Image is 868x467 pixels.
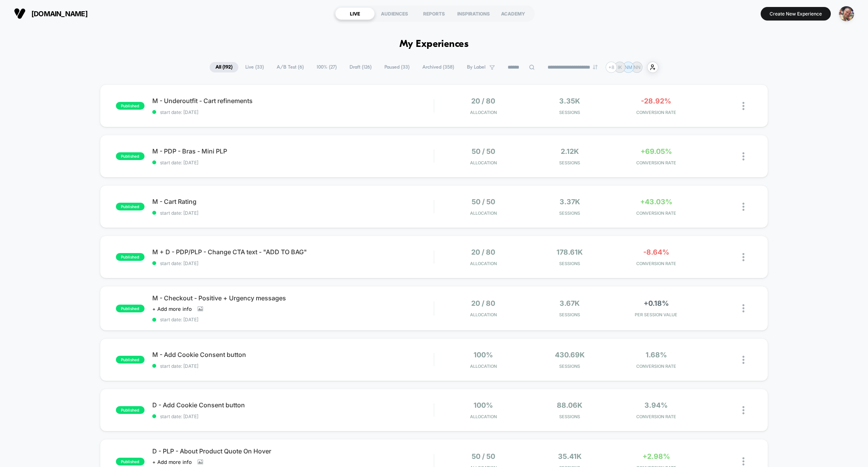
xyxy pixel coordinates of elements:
[615,110,697,115] span: CONVERSION RATE
[152,294,434,302] span: M - Checkout - Positive + Urgency messages
[529,414,611,419] span: Sessions
[529,364,611,369] span: Sessions
[152,363,434,369] span: start date: [DATE]
[152,109,434,115] span: start date: [DATE]
[152,317,434,322] span: start date: [DATE]
[239,62,270,72] span: Live ( 33 )
[615,210,697,216] span: CONVERSION RATE
[839,6,854,21] img: ppic
[557,401,582,409] span: 88.06k
[311,62,343,72] span: 100% ( 27 )
[560,299,580,307] span: 3.67k
[470,210,497,216] span: Allocation
[454,7,493,20] div: INSPIRATIONS
[558,452,582,460] span: 35.41k
[471,97,495,105] span: 20 / 80
[470,110,497,115] span: Allocation
[529,312,611,317] span: Sessions
[379,62,415,72] span: Paused ( 33 )
[152,210,434,216] span: start date: [DATE]
[470,414,497,419] span: Allocation
[152,160,434,165] span: start date: [DATE]
[470,160,497,165] span: Allocation
[152,459,192,465] span: + Add more info
[742,457,744,465] img: close
[742,253,744,261] img: close
[615,261,697,266] span: CONVERSION RATE
[375,7,414,20] div: AUDIENCES
[335,7,375,20] div: LIVE
[400,39,469,50] h1: My Experiences
[14,8,26,19] img: Visually logo
[634,64,641,70] p: NN
[467,64,486,70] span: By Label
[12,7,90,20] button: [DOMAIN_NAME]
[837,6,856,22] button: ppic
[493,7,533,20] div: ACADEMY
[742,152,744,160] img: close
[417,62,460,72] span: Archived ( 358 )
[742,356,744,364] img: close
[414,7,454,20] div: REPORTS
[561,147,579,155] span: 2.12k
[152,351,434,358] span: M - Add Cookie Consent button
[625,64,632,70] p: NM
[152,260,434,266] span: start date: [DATE]
[152,447,434,455] span: D - PLP - About Product Quote On Hover
[344,62,377,72] span: Draft ( 126 )
[742,203,744,211] img: close
[152,306,192,312] span: + Add more info
[116,305,145,312] span: published
[742,304,744,312] img: close
[644,401,668,409] span: 3.94%
[472,452,495,460] span: 50 / 50
[644,299,669,307] span: +0.18%
[643,248,669,256] span: -8.64%
[474,401,493,409] span: 100%
[116,102,145,110] span: published
[471,299,495,307] span: 20 / 80
[470,312,497,317] span: Allocation
[152,248,434,256] span: M + D - PDP/PLP - Change CTA text - "ADD TO BAG"
[615,414,697,419] span: CONVERSION RATE
[116,406,145,414] span: published
[593,65,598,69] img: end
[116,458,145,465] span: published
[152,97,434,105] span: M - Underoutfit - Cart refinements
[641,147,672,155] span: +69.05%
[529,110,611,115] span: Sessions
[116,152,145,160] span: published
[559,97,580,105] span: 3.35k
[474,351,493,359] span: 100%
[31,10,88,18] span: [DOMAIN_NAME]
[470,261,497,266] span: Allocation
[152,414,434,419] span: start date: [DATE]
[271,62,310,72] span: A/B Test ( 6 )
[152,401,434,409] span: D - Add Cookie Consent button
[472,147,495,155] span: 50 / 50
[642,452,670,460] span: +2.98%
[560,198,580,206] span: 3.37k
[529,160,611,165] span: Sessions
[555,351,585,359] span: 430.69k
[640,198,672,206] span: +43.03%
[615,160,697,165] span: CONVERSION RATE
[152,147,434,155] span: M - PDP - Bras - Mini PLP
[556,248,583,256] span: 178.61k
[116,203,145,210] span: published
[470,364,497,369] span: Allocation
[615,364,697,369] span: CONVERSION RATE
[529,261,611,266] span: Sessions
[152,198,434,205] span: M - Cart Rating
[529,210,611,216] span: Sessions
[742,406,744,414] img: close
[646,351,667,359] span: 1.68%
[618,64,622,70] p: IK
[210,62,238,72] span: All ( 192 )
[116,356,145,364] span: published
[641,97,671,105] span: -28.92%
[742,102,744,110] img: close
[606,62,617,73] div: + 8
[472,198,495,206] span: 50 / 50
[116,253,145,261] span: published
